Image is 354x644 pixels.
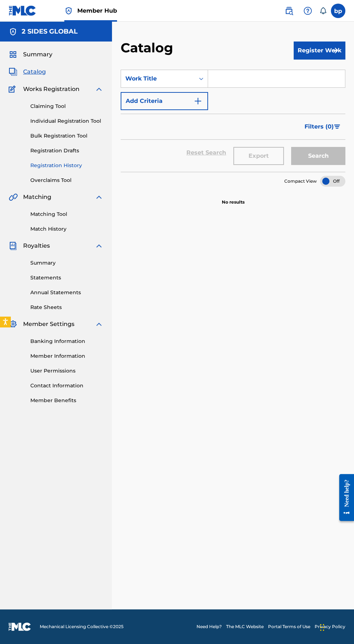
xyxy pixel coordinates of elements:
[320,617,324,638] div: Drag
[23,193,51,201] span: Matching
[9,622,31,631] img: logo
[331,46,340,55] img: f7272a7cc735f4ea7f67.svg
[9,85,18,93] img: Works Registration
[95,85,103,93] img: expand
[305,122,334,131] span: Filters ( 0 )
[319,7,327,14] div: Notifications
[23,85,79,93] span: Works Registration
[197,623,222,630] a: Need Help?
[9,68,17,76] img: Catalog
[334,469,354,527] iframe: Resource Center
[30,289,103,296] a: Annual Statements
[30,338,103,345] a: Banking Information
[121,92,208,110] button: Add Criteria
[294,42,345,60] button: Register Work
[30,304,103,311] a: Rate Sheets
[22,27,78,36] h5: 2 SIDES GLOBAL
[23,241,50,250] span: Royalties
[300,118,345,136] button: Filters (0)
[30,397,103,404] a: Member Benefits
[30,147,103,155] a: Registration Drafts
[9,193,18,201] img: Matching
[95,320,103,328] img: expand
[282,4,296,18] a: Public Search
[64,6,73,15] img: Top Rightsholder
[23,50,52,59] span: Summary
[334,125,340,129] img: filter
[9,5,36,16] img: MLC Logo
[30,210,103,218] a: Matching Tool
[284,178,317,184] span: Compact View
[9,68,46,76] a: CatalogCatalog
[30,352,103,360] a: Member Information
[30,117,103,125] a: Individual Registration Tool
[315,623,345,630] a: Privacy Policy
[95,193,103,201] img: expand
[30,177,103,184] a: Overclaims Tool
[30,225,103,233] a: Match History
[285,6,293,15] img: search
[30,274,103,282] a: Statements
[9,50,17,59] img: Summary
[30,259,103,267] a: Summary
[23,320,74,328] span: Member Settings
[9,320,17,328] img: Member Settings
[9,241,17,250] img: Royalties
[194,97,202,105] img: 9d2ae6d4665cec9f34b9.svg
[125,74,190,83] div: Work Title
[30,382,103,390] a: Contact Information
[318,609,354,644] iframe: Chat Widget
[23,68,46,76] span: Catalog
[77,6,117,15] span: Member Hub
[9,27,17,36] img: Accounts
[9,50,52,59] a: SummarySummary
[222,190,245,205] p: No results
[40,623,124,630] span: Mechanical Licensing Collective © 2025
[30,367,103,375] a: User Permissions
[95,241,103,250] img: expand
[268,623,310,630] a: Portal Terms of Use
[301,4,315,18] div: Help
[30,132,103,140] a: Bulk Registration Tool
[121,40,177,56] h2: Catalog
[30,103,103,110] a: Claiming Tool
[30,162,103,169] a: Registration History
[331,4,345,18] div: User Menu
[121,70,345,172] form: Search Form
[303,6,312,15] img: help
[226,623,264,630] a: The MLC Website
